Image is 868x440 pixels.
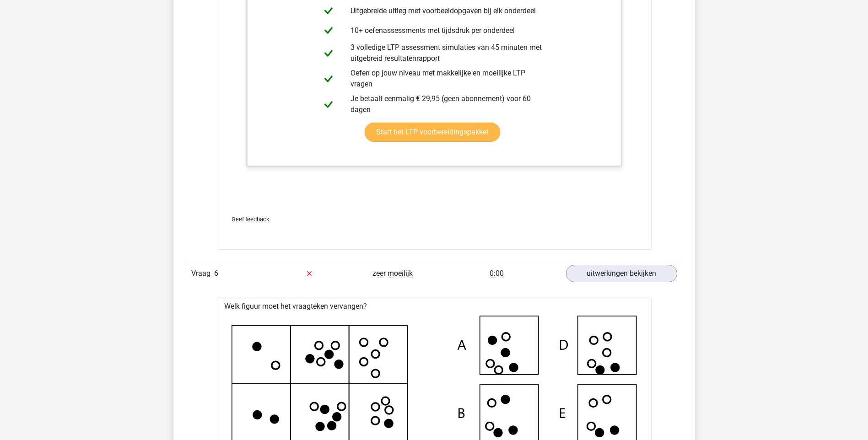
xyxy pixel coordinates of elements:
[372,269,413,278] span: zeer moeilijk
[232,216,269,223] span: Geef feedback
[490,269,504,278] span: 0:00
[365,123,500,142] a: Start het LTP voorbereidingspakket
[214,269,218,278] span: 6
[566,265,677,282] a: uitwerkingen bekijken
[191,268,214,279] span: Vraag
